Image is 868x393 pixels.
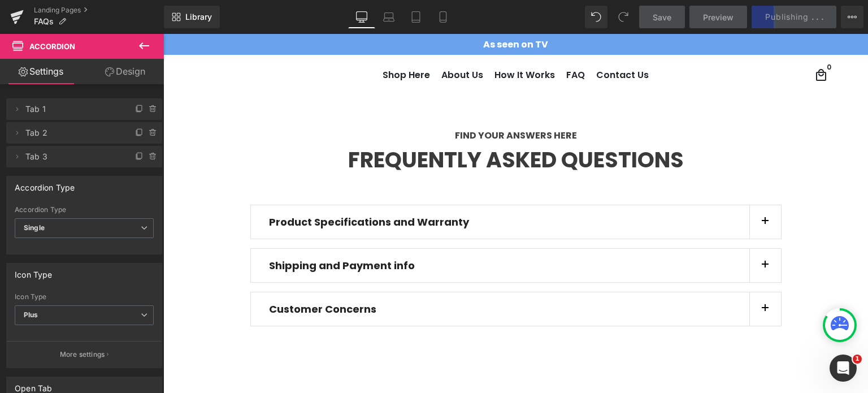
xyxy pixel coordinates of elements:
[106,181,306,195] b: Product Specifications and Warranty
[25,122,120,144] span: Tab 2
[25,146,120,167] span: Tab 3
[428,32,490,50] a: Contact Us
[612,6,635,28] button: Redo
[7,341,162,368] button: More settings
[185,12,212,22] span: Library
[429,6,457,28] a: Mobile
[327,32,396,50] a: How It Works
[274,32,324,50] a: About Us
[348,6,375,28] a: Desktop
[106,268,213,282] b: Customer Concerns
[164,6,220,28] a: New Library
[375,6,402,28] a: Laptop
[60,349,105,360] p: More settings
[25,98,120,120] span: Tab 1
[292,95,414,108] strong: FIND YOUR ANSWERS HERE
[215,32,271,50] a: Shop Here
[320,4,385,17] strong: As seen on TV
[15,176,75,192] div: Accordion Type
[402,6,429,28] a: Tablet
[398,32,426,50] a: FAQ
[15,293,154,301] div: Icon Type
[15,264,53,279] div: Icon Type
[703,11,734,23] span: Preview
[34,6,164,15] a: Landing Pages
[15,206,154,214] div: Accordion Type
[34,17,54,26] span: FAQs
[185,111,520,141] strong: FREQUENTLY ASKED QUESTIONS
[830,355,857,382] iframe: Intercom live chat
[853,355,862,364] span: 1
[651,34,665,48] span: local_mall
[653,11,671,23] span: Save
[84,59,166,84] a: Design
[15,377,52,393] div: Open Tab
[24,310,38,319] b: Plus
[24,223,45,232] b: Single
[646,30,669,53] a: Cart
[585,6,607,28] button: Undo
[29,42,75,51] span: Accordion
[841,6,863,28] button: More
[663,30,668,37] span: 0
[689,6,747,28] a: Preview
[106,224,251,239] b: Shipping and Payment info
